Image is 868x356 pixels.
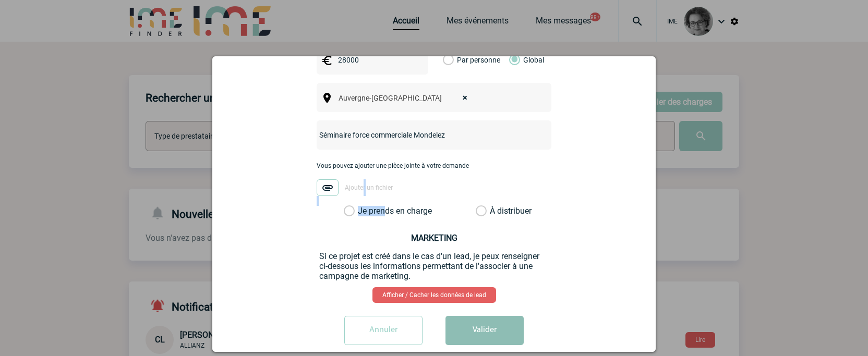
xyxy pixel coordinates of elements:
button: Valider [445,316,524,345]
label: À distribuer [476,206,487,216]
input: Budget HT [335,53,407,67]
a: Afficher / Cacher les données de lead [372,287,496,303]
p: Si ce projet est créé dans le cas d'un lead, je peux renseigner ci-dessous les informations perme... [319,251,549,281]
span: Auvergne-Rhône-Alpes [334,91,478,105]
p: Vous pouvez ajouter une pièce jointe à votre demande [317,162,551,169]
input: Nom de l'événement [317,128,524,142]
label: Je prends en charge [344,206,361,216]
span: Ajouter un fichier [345,184,393,191]
label: Par personne [443,45,454,75]
span: × [463,91,467,105]
h3: MARKETING [319,233,549,243]
label: Global [509,45,516,75]
input: Annuler [344,316,423,345]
